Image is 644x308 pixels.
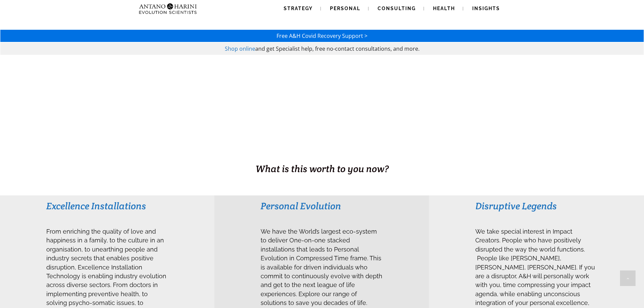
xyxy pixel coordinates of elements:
span: Health [433,6,455,11]
h1: BUSINESS. HEALTH. Family. Legacy [1,148,643,162]
h3: Excellence Installations [46,200,168,212]
h3: Disruptive Legends [475,200,597,212]
span: We have the World’s largest eco-system to deliver One-on-one stacked installations that leads to ... [261,228,382,306]
span: and get Specialist help, free no-contact consultations, and more. [255,45,420,52]
span: Personal [330,6,360,11]
a: Shop online [225,45,255,52]
span: Consulting [378,6,416,11]
span: What is this worth to you now? [256,163,389,175]
span: Insights [472,6,500,11]
h3: Personal Evolution [261,200,383,212]
span: Strategy [284,6,313,11]
a: Free A&H Covid Recovery Support > [277,32,367,40]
